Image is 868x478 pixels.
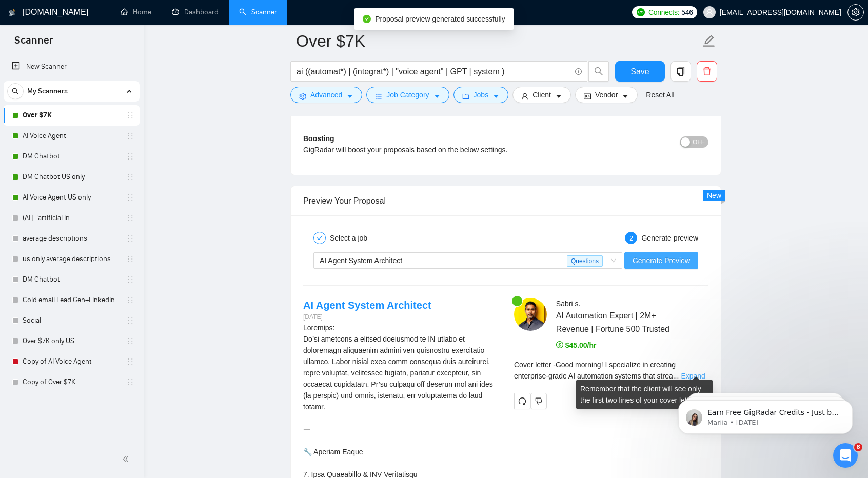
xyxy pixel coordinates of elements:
li: My Scanners [4,81,140,392]
span: ... [673,372,679,380]
a: DM Chatbot US only [23,167,120,187]
span: user [706,9,713,16]
span: holder [126,152,134,161]
span: New [707,191,721,200]
a: (AI | "artificial in [23,208,120,228]
a: searchScanner [239,8,277,16]
span: user [521,92,528,100]
span: Questions [567,255,603,267]
a: AI Voice Agent [23,126,120,146]
button: search [7,83,24,99]
div: Generate preview [641,232,698,244]
span: holder [126,132,134,140]
span: idcard [584,92,591,100]
input: Search Freelance Jobs... [297,65,570,78]
span: caret-down [492,92,500,100]
span: Vendor [595,89,618,101]
img: upwork-logo.png [637,8,645,16]
button: search [588,61,609,82]
span: holder [126,296,134,304]
span: AI Agent System Architect [320,256,402,265]
a: average descriptions [23,228,120,249]
a: setting [847,8,864,16]
span: search [589,67,608,76]
span: $45.00/hr [556,341,597,349]
span: 2 [629,235,633,242]
span: Connects: [648,7,679,18]
span: caret-down [433,92,441,100]
span: caret-down [622,92,629,100]
span: caret-down [346,92,353,100]
span: Scanner [6,33,61,54]
button: idcardVendorcaret-down [575,87,638,103]
span: Jobs [474,89,489,101]
span: setting [299,92,306,100]
button: copy [670,61,691,82]
span: Sabri s . [556,300,580,308]
span: Cover letter - Good morning! I specialize in creating enterprise-grade AI automation systems that... [514,361,676,380]
span: holder [126,234,134,243]
span: Proposal preview generated successfully [375,15,505,23]
button: folderJobscaret-down [453,87,509,103]
a: Cold email Lead Gen+LinkedIn [23,290,120,310]
a: DM Chatbot [23,146,120,167]
span: 8 [854,443,862,451]
a: AI Agent System Architect [303,300,431,311]
button: barsJob Categorycaret-down [366,87,449,103]
img: c13J1C00KPXxBbNL3plfDrusmm6kRfh8UJ0uq0UkqC7yyyx7TI4JaPK-PWPAJVFRVV [514,298,547,331]
div: Remember that the client will see only the first two lines of your cover letter. [514,359,708,382]
li: New Scanner [4,56,140,77]
button: Generate Preview [624,252,698,269]
span: holder [126,316,134,325]
span: 546 [681,7,693,18]
span: holder [126,173,134,181]
span: edit [702,34,716,48]
span: folder [462,92,469,100]
a: us only average descriptions [23,249,120,269]
span: holder [126,275,134,284]
span: redo [515,397,530,405]
span: holder [126,337,134,345]
b: Boosting [303,134,334,143]
span: holder [126,255,134,263]
span: Advanced [310,89,342,101]
span: Generate Preview [633,255,690,266]
div: [DATE] [303,312,431,322]
span: check [317,235,323,241]
div: Remember that the client will see only the first two lines of your cover letter. [576,380,713,409]
a: Over $7K only US [23,331,120,351]
span: copy [671,67,691,76]
span: Job Category [386,89,429,101]
span: caret-down [555,92,562,100]
span: My Scanners [27,81,68,102]
span: bars [375,92,382,100]
button: setting [847,4,864,21]
span: holder [126,193,134,202]
div: Select a job [330,232,373,244]
div: GigRadar will boost your proposals based on the below settings. [303,144,607,155]
button: settingAdvancedcaret-down [290,87,362,103]
button: delete [697,61,717,82]
span: Client [532,89,551,101]
span: OFF [693,136,705,148]
span: delete [697,67,717,76]
a: DM Chatbot [23,269,120,290]
span: dislike [535,397,542,405]
span: double-left [122,454,132,464]
span: dollar [556,341,563,348]
span: holder [126,214,134,222]
a: Expand [681,372,705,380]
span: holder [126,357,134,366]
span: AI Automation Expert | 2M+ Revenue | Fortune 500 Trusted [556,309,678,335]
a: homeHome [121,8,151,16]
a: Reset All [646,89,674,101]
img: logo [9,5,16,21]
a: Copy of Over $7K [23,372,120,392]
span: holder [126,111,134,120]
a: Copy of AI Voice Agent [23,351,120,372]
